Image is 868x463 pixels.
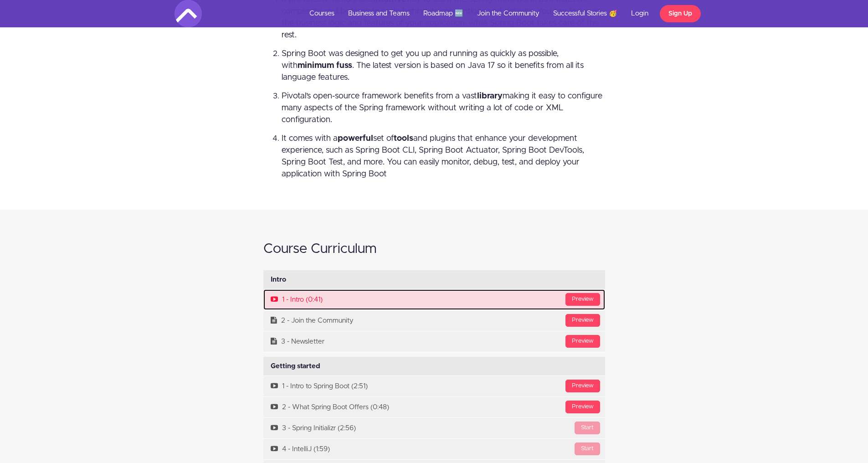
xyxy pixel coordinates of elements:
[282,92,602,124] span: Pivotal’s open-source framework benefits from a vast making it easy to configure many aspects of ...
[263,397,605,417] a: Preview2 - What Spring Boot Offers (0:48)
[263,310,605,331] a: Preview2 - Join the Community
[263,418,605,438] a: Start3 - Spring Initializr (2:56)
[263,270,605,289] div: Intro
[575,442,600,455] div: Start
[263,331,605,352] a: Preview3 - Newsletter
[477,92,503,100] strong: library
[565,314,600,327] div: Preview
[263,357,605,376] div: Getting started
[263,376,605,396] a: Preview1 - Intro to Spring Boot (2:51)
[565,401,600,413] div: Preview
[298,62,352,70] strong: minimum fuss
[263,439,605,459] a: Start4 - IntelliJ (1:59)
[565,380,600,392] div: Preview
[565,335,600,348] div: Preview
[263,289,605,310] a: Preview1 - Intro (0:41)
[565,293,600,306] div: Preview
[263,242,605,257] h2: Course Curriculum
[282,50,584,82] span: Spring Boot was designed to get you up and running as quickly as possible, with . The latest vers...
[282,134,584,178] span: It comes with a set of and plugins that enhance your development experience, such as Spring Boot ...
[394,134,413,143] strong: tools
[660,5,701,22] a: Sign Up
[338,134,373,143] strong: powerful
[575,422,600,434] div: Start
